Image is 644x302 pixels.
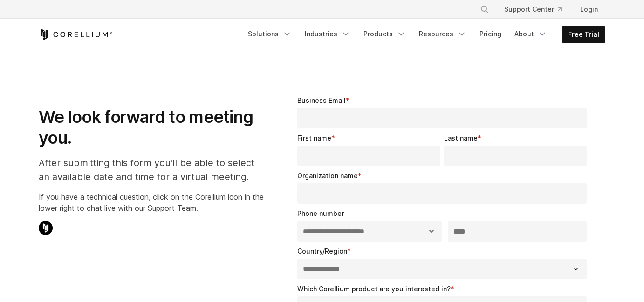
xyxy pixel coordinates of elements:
[297,247,347,255] span: Country/Region
[476,1,493,18] button: Search
[297,172,358,180] span: Organization name
[297,209,344,217] span: Phone number
[497,1,569,18] a: Support Center
[242,26,297,42] a: Solutions
[444,134,478,142] span: Last name
[562,26,605,43] a: Free Trial
[358,26,411,42] a: Products
[299,26,356,42] a: Industries
[413,26,472,42] a: Resources
[297,96,346,104] span: Business Email
[469,1,605,18] div: Navigation Menu
[297,285,451,293] span: Which Corellium product are you interested in?
[509,26,553,42] a: About
[297,134,331,142] span: First name
[474,26,507,42] a: Pricing
[242,26,605,43] div: Navigation Menu
[39,221,53,235] img: Corellium Chat Icon
[39,191,264,214] p: If you have a technical question, click on the Corellium icon in the lower right to chat live wit...
[39,29,113,40] a: Corellium Home
[573,1,605,18] a: Login
[39,107,264,148] h1: We look forward to meeting you.
[39,156,264,184] p: After submitting this form you'll be able to select an available date and time for a virtual meet...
